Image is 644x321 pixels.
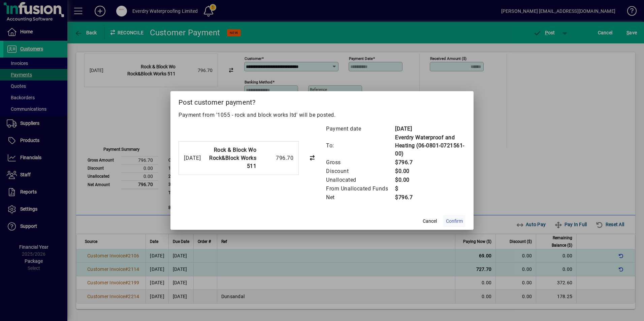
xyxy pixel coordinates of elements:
td: $0.00 [395,176,465,184]
button: Confirm [443,215,465,227]
td: Gross [326,158,395,167]
div: [DATE] [184,154,201,162]
strong: Rock & Block Wo Rock&Block Works 511 [209,147,256,169]
h2: Post customer payment? [170,91,474,111]
td: $796.7 [395,193,465,202]
td: $ [395,184,465,193]
div: 796.70 [260,154,293,162]
td: Unallocated [326,176,395,184]
span: Confirm [446,218,463,225]
td: [DATE] [395,124,465,133]
td: $796.7 [395,158,465,167]
td: From Unallocated Funds [326,184,395,193]
td: Discount [326,167,395,176]
td: $0.00 [395,167,465,176]
td: To: [326,133,395,158]
span: Cancel [423,218,437,225]
td: Everdry Waterproof and Heating (06-0801-0721561-00) [395,133,465,158]
button: Cancel [419,215,441,227]
p: Payment from '1055 - rock and block works ltd' will be posted. [179,111,465,119]
td: Net [326,193,395,202]
td: Payment date [326,124,395,133]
